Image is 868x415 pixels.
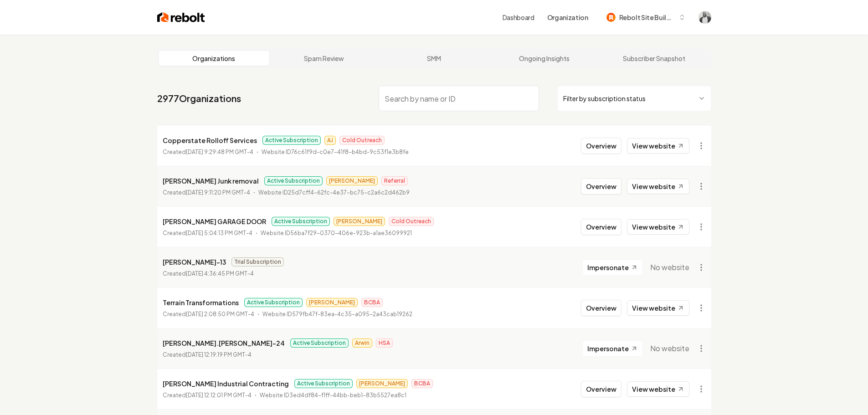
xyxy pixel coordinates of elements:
[379,51,489,66] a: SMM
[163,391,252,400] p: Created
[503,13,534,22] a: Dashboard
[489,51,599,66] a: Ongoing Insights
[627,381,689,397] a: View website
[542,9,594,26] button: Organization
[326,176,378,185] span: [PERSON_NAME]
[627,179,689,194] a: View website
[262,310,412,319] p: Website ID 579fb47f-83ea-4c35-a095-2a43cab19262
[186,149,253,155] time: [DATE] 9:29:48 PM GMT-4
[290,338,349,348] span: Active Subscription
[587,344,629,353] span: Impersonate
[376,338,393,348] span: HSA
[306,298,358,307] span: [PERSON_NAME]
[411,379,433,388] span: BCBA
[163,297,239,308] p: Terrain Transformations
[186,189,250,196] time: [DATE] 9:11:20 PM GMT-4
[163,378,289,389] p: [PERSON_NAME] Industrial Contracting
[231,257,284,266] span: Trial Subscription
[606,13,616,22] img: Rebolt Site Builder
[186,311,254,318] time: [DATE] 2:08:50 PM GMT-4
[163,135,257,146] p: Copperstate Rolloff Services
[163,256,226,267] p: [PERSON_NAME]-13
[186,230,252,236] time: [DATE] 5:04:13 PM GMT-4
[157,11,205,24] img: Rebolt Logo
[163,188,250,197] p: Created
[650,262,689,273] span: No website
[699,11,711,24] img: Denis Mendoza
[258,188,410,197] p: Website ID 25d7cff4-62fc-4e37-bc75-c2a6c2d462b9
[163,310,254,319] p: Created
[334,217,385,226] span: [PERSON_NAME]
[361,298,383,307] span: BCBA
[581,300,621,316] button: Overview
[627,300,689,316] a: View website
[261,229,412,238] p: Website ID 56ba7f29-0370-406e-923b-a1ae36099921
[294,379,353,388] span: Active Subscription
[186,392,252,399] time: [DATE] 12:12:01 PM GMT-4
[599,51,709,66] a: Subscriber Snapshot
[260,391,406,400] p: Website ID 3ed4df84-f1ff-44bb-beb1-83b5527ea8c1
[381,176,408,185] span: Referral
[163,338,285,348] p: [PERSON_NAME].[PERSON_NAME]-24
[356,379,408,388] span: [PERSON_NAME]
[262,136,321,145] span: Active Subscription
[157,92,241,105] a: 2977Organizations
[163,269,254,278] p: Created
[389,217,434,226] span: Cold Outreach
[699,11,711,24] button: Open user button
[650,343,689,354] span: No website
[619,13,675,22] span: Rebolt Site Builder
[163,175,259,186] p: [PERSON_NAME] Junk removal
[163,216,266,227] p: [PERSON_NAME] GARAGE DOOR
[264,176,323,185] span: Active Subscription
[324,136,336,145] span: AJ
[582,259,643,276] button: Impersonate
[244,298,303,307] span: Active Subscription
[352,338,372,348] span: Arwin
[582,340,643,357] button: Impersonate
[262,148,409,157] p: Website ID 76c61f9d-c0e7-41f8-b4bd-9c53f1e3b8fe
[163,350,252,359] p: Created
[581,219,621,235] button: Overview
[272,217,330,226] span: Active Subscription
[581,381,621,397] button: Overview
[339,136,385,145] span: Cold Outreach
[587,263,629,272] span: Impersonate
[581,178,621,195] button: Overview
[269,51,379,66] a: Spam Review
[581,138,621,154] button: Overview
[379,86,539,111] input: Search by name or ID
[627,138,689,154] a: View website
[163,148,253,157] p: Created
[186,351,252,358] time: [DATE] 12:19:19 PM GMT-4
[163,229,252,238] p: Created
[159,51,269,66] a: Organizations
[186,270,254,277] time: [DATE] 4:36:45 PM GMT-4
[627,219,689,235] a: View website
